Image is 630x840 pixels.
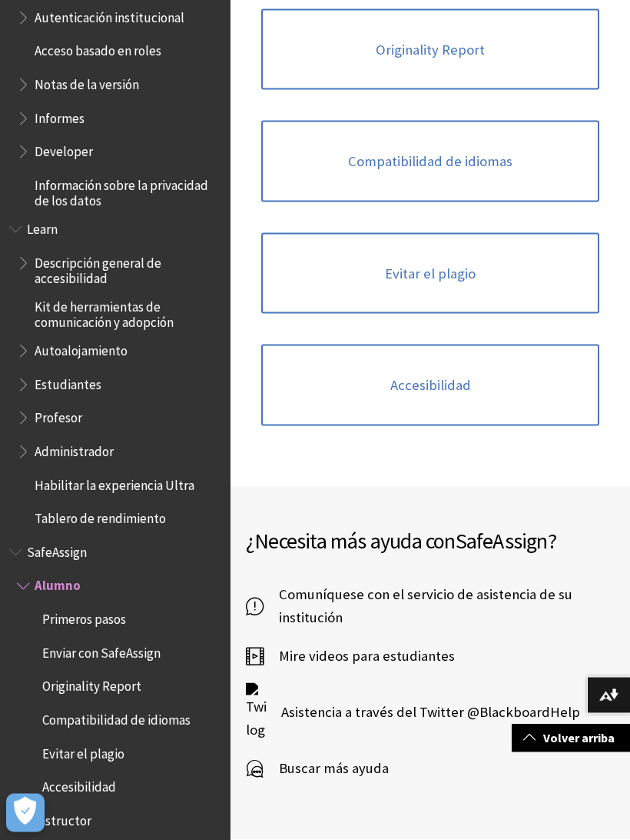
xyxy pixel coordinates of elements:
a: Comuníquese con el servicio de asistencia de su institución [246,583,615,629]
span: Comuníquese con el servicio de asistencia de su institución [264,583,615,629]
a: Buscar más ayuda [246,757,389,780]
a: Originality Report [261,9,599,91]
span: Autenticación institucional [35,5,184,26]
span: Estudiantes [35,372,101,393]
a: Mire videos para estudiantes [246,645,455,668]
span: Learn [27,217,58,238]
span: Developer [35,139,93,160]
span: Descripción general de accesibilidad [35,251,220,287]
span: Originality Report [42,675,141,695]
span: Profesor [35,405,82,426]
nav: Book outline for Blackboard Learn Help [9,217,221,532]
button: Abrir preferencias [6,794,45,832]
a: Volver arriba [512,724,630,752]
a: Evitar el plagio [261,233,599,315]
span: Compatibilidad de idiomas [42,708,191,728]
span: Accesibilidad [42,775,116,796]
span: Tablero de rendimiento [35,506,166,527]
span: Asistencia a través del Twitter @BlackboardHelp [266,701,580,724]
span: Primeros pasos [42,607,126,628]
span: Informes [35,106,85,127]
img: Twitter logo [246,683,266,742]
span: Autoalojamiento [35,338,128,359]
span: Buscar más ayuda [264,757,389,780]
span: Instructor [35,808,91,829]
span: Kit de herramientas de comunicación y adopción [35,295,220,331]
span: Acceso basado en roles [35,39,161,60]
span: Información sobre la privacidad de los datos [35,173,220,209]
span: SafeAssign [456,527,548,555]
a: Accesibilidad [261,345,599,426]
span: Habilitar la experiencia Ultra [35,473,194,494]
span: Alumno [35,574,81,595]
span: Enviar con SafeAssign [42,641,161,662]
h2: ¿Necesita más ayuda con ? [246,525,615,557]
a: Compatibilidad de idiomas [261,121,599,202]
span: Mire videos para estudiantes [264,645,455,668]
a: Twitter logo Asistencia a través del Twitter @BlackboardHelp [246,683,580,742]
span: Evitar el plagio [42,742,124,762]
span: Administrador [35,439,114,460]
span: Notas de la versión [35,72,139,93]
span: SafeAssign [27,540,87,561]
